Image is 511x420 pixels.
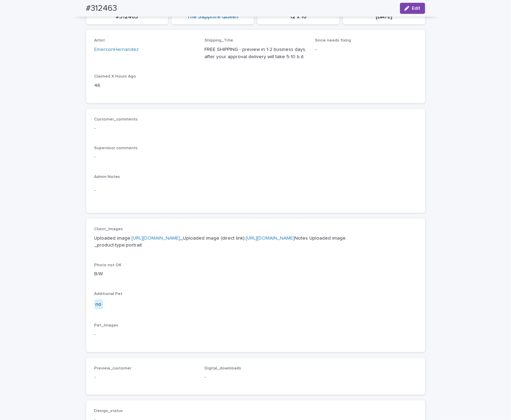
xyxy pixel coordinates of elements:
[94,263,122,267] span: Photo not OK
[204,38,233,43] span: Shipping_Title
[94,300,103,310] div: no
[94,117,138,122] span: Customer_comments
[94,323,119,328] span: Pet_Images
[94,153,417,161] p: -
[262,14,336,20] p: 12 x 16
[246,236,295,241] a: [URL][DOMAIN_NAME]
[315,46,417,53] p: -
[94,175,120,179] span: Admin Notes
[94,125,417,132] p: -
[94,292,123,296] span: Additional Pet
[94,366,132,370] span: Preview_customer
[187,14,238,20] a: The Sapphire Queen
[90,14,164,20] p: #312463
[132,236,181,241] a: [URL][DOMAIN_NAME]
[94,46,139,53] a: EmersonHernandez
[94,227,123,231] span: Client_Images
[204,374,307,381] p: -
[86,3,117,14] h2: #312463
[204,46,307,61] p: FREE SHIPPING - preview in 1-2 business days, after your approval delivery will take 5-10 b.d.
[412,6,421,11] span: Edit
[400,3,425,14] button: Edit
[94,187,417,194] p: -
[94,409,123,413] span: Design_status
[315,38,351,43] span: Since needs fixing
[94,82,197,89] p: 46
[347,14,421,20] p: [DATE]
[94,331,417,338] p: -
[94,38,105,43] span: Artist
[94,74,136,79] span: Claimed X Hours Ago
[204,366,241,370] span: Digital_downloads
[94,235,417,249] p: Uploaded image: _Uploaded image (direct link): Notes Uploaded image: _product-type:portrait
[94,374,197,381] p: -
[94,146,138,150] span: Supervisor comments
[94,270,417,278] p: B/W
